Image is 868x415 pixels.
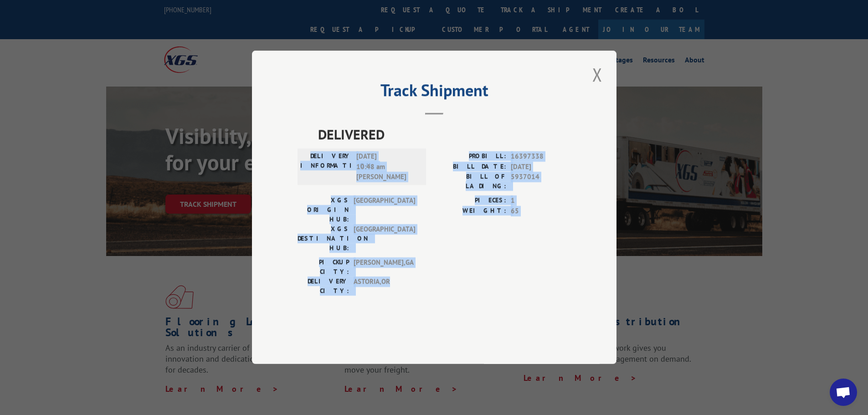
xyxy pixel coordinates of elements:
h2: Track Shipment [298,84,571,101]
label: DELIVERY INFORMATION: [300,152,352,183]
span: [GEOGRAPHIC_DATA] [354,225,415,253]
label: BILL DATE: [434,162,506,172]
span: [DATE] [511,162,571,172]
label: XGS ORIGIN HUB: [298,196,349,225]
span: 65 [511,206,571,216]
label: BILL OF LADING: [434,172,506,191]
span: ASTORIA , OR [354,277,415,296]
span: [DATE] 10:48 am [PERSON_NAME] [356,152,418,183]
button: Close modal [590,62,605,87]
span: 1 [511,196,571,206]
span: 16397338 [511,152,571,162]
label: PICKUP CITY: [298,258,349,277]
span: DELIVERED [318,124,571,145]
a: Open chat [830,379,857,406]
label: XGS DESTINATION HUB: [298,225,349,253]
label: WEIGHT: [434,206,506,216]
label: PIECES: [434,196,506,206]
span: 5937014 [511,172,571,191]
label: DELIVERY CITY: [298,277,349,296]
span: [PERSON_NAME] , GA [354,258,415,277]
span: [GEOGRAPHIC_DATA] [354,196,415,225]
label: PROBILL: [434,152,506,162]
